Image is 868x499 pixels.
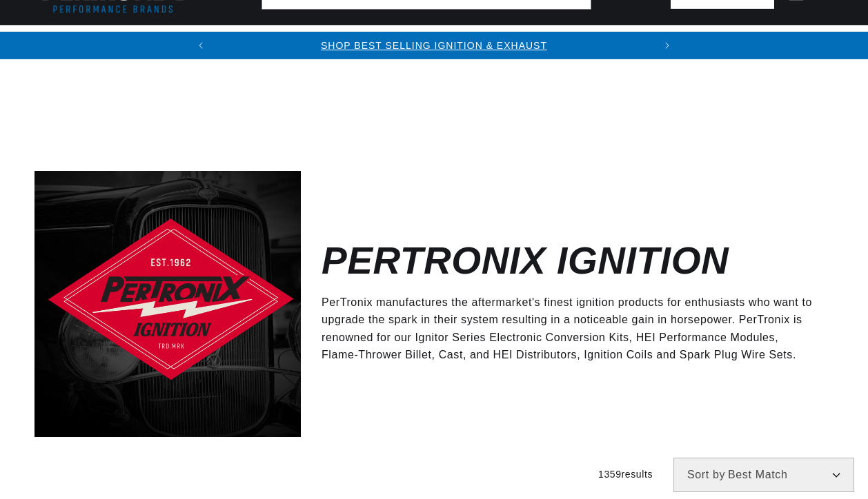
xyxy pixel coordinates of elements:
[687,469,725,480] span: Sort by
[187,32,215,59] button: Translation missing: en.sections.announcements.previous_announcement
[336,26,575,58] summary: Headers, Exhausts & Components
[322,294,813,364] p: PerTronix manufactures the aftermarket's finest ignition products for enthusiasts who want to upg...
[322,245,729,277] h2: Pertronix Ignition
[680,26,816,58] summary: Battery Products
[184,26,336,58] summary: Coils & Distributors
[215,38,653,53] div: 1 of 2
[598,469,653,480] span: 1359 results
[215,38,653,53] div: Announcement
[34,171,301,437] img: Pertronix Ignition
[673,458,854,492] select: Sort by
[575,26,680,58] summary: Engine Swaps
[321,40,547,51] a: SHOP BEST SELLING IGNITION & EXHAUST
[653,32,681,59] button: Translation missing: en.sections.announcements.next_announcement
[34,26,184,58] summary: Ignition Conversions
